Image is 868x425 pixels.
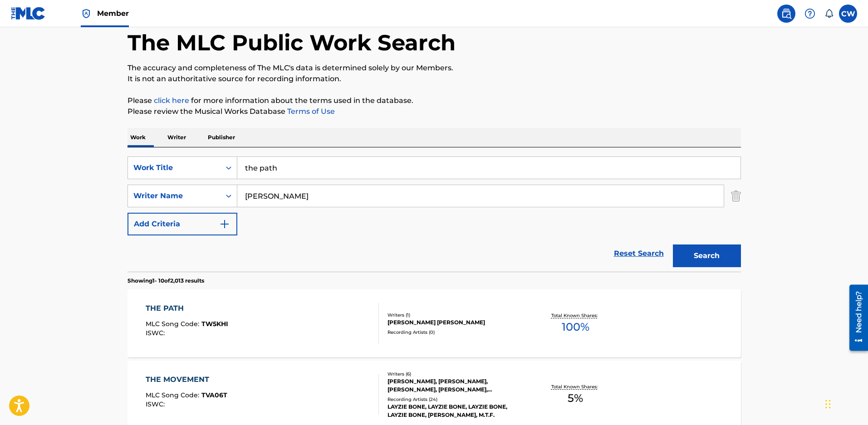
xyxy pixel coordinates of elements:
[11,7,46,20] img: MLC Logo
[81,8,92,19] img: Top Rightsholder
[781,8,792,19] img: search
[839,5,857,23] div: User Menu
[165,128,189,147] p: Writer
[285,107,335,116] a: Terms of Use
[146,400,167,408] span: ISWC :
[387,396,525,403] div: Recording Artists ( 24 )
[146,329,167,337] span: ISWC :
[128,128,148,147] p: Work
[843,281,868,354] iframe: Resource Center
[387,377,525,394] div: [PERSON_NAME], [PERSON_NAME], [PERSON_NAME], [PERSON_NAME], [PERSON_NAME]
[128,95,741,106] p: Please for more information about the terms used in the database.
[128,289,741,357] a: THE PATHMLC Song Code:TW5KHIISWC:Writers (1)[PERSON_NAME] [PERSON_NAME]Recording Artists (0)Total...
[823,381,868,425] iframe: Chat Widget
[731,185,741,207] img: Delete Criterion
[128,277,204,285] p: Showing 1 - 10 of 2,013 results
[128,29,456,56] h1: The MLC Public Work Search
[146,320,201,328] span: MLC Song Code :
[387,371,525,377] div: Writers ( 6 )
[128,106,741,117] p: Please review the Musical Works Database
[146,303,228,314] div: THE PATH
[824,9,834,18] div: Notifications
[673,244,741,267] button: Search
[133,162,215,173] div: Work Title
[219,219,230,230] img: 9d2ae6d4665cec9f34b9.svg
[133,191,215,201] div: Writer Name
[568,390,583,406] span: 5 %
[801,5,819,23] div: Help
[777,5,795,23] a: Public Search
[804,8,815,19] img: help
[387,312,525,318] div: Writers ( 1 )
[128,156,741,272] form: Search Form
[201,320,228,328] span: TW5KHI
[387,403,525,419] div: LAYZIE BONE, LAYZIE BONE, LAYZIE BONE, LAYZIE BONE, [PERSON_NAME], M.T.F.
[128,213,237,235] button: Add Criteria
[387,329,525,336] div: Recording Artists ( 0 )
[551,312,600,319] p: Total Known Shares:
[562,319,589,335] span: 100 %
[387,318,525,327] div: [PERSON_NAME] [PERSON_NAME]
[551,383,600,390] p: Total Known Shares:
[205,128,238,147] p: Publisher
[825,391,831,418] div: Drag
[128,73,741,84] p: It is not an authoritative source for recording information.
[154,96,189,105] a: click here
[128,63,741,73] p: The accuracy and completeness of The MLC's data is determined solely by our Members.
[97,8,129,19] span: Member
[609,244,668,264] a: Reset Search
[146,391,201,399] span: MLC Song Code :
[201,391,227,399] span: TVA06T
[146,374,227,385] div: THE MOVEMENT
